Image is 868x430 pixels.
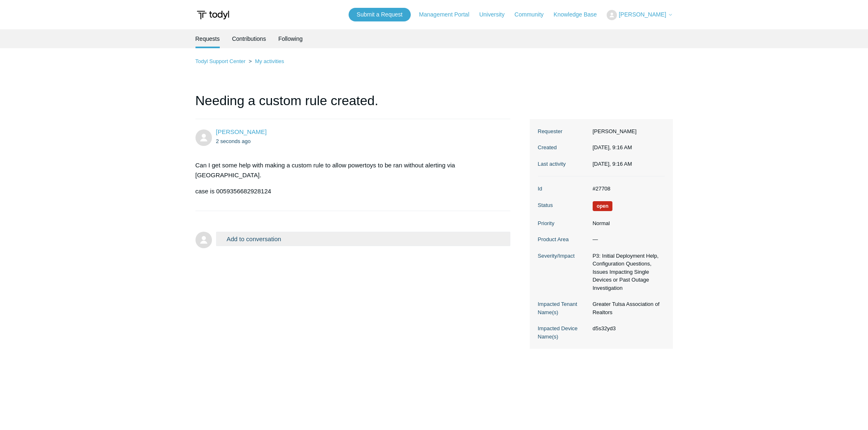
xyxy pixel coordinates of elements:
dd: Normal [589,219,665,228]
li: Todyl Support Center [195,58,247,64]
dt: Last activity [538,160,589,168]
dt: Impacted Tenant Name(s) [538,300,589,316]
button: [PERSON_NAME] [607,10,673,20]
a: Management Portal [419,10,477,19]
dt: Impacted Device Name(s) [538,324,589,341]
p: case is 0059356682928124 [195,186,503,196]
dt: Severity/Impact [538,252,589,260]
dd: — [589,235,665,244]
a: Submit a Request [349,8,411,21]
dt: Requester [538,127,589,136]
p: Can I get some help with making a custom rule to allow powertoys to be ran without alerting via [... [195,160,503,180]
a: University [479,10,512,19]
dt: Status [538,201,589,209]
span: Rachel Albers [216,128,267,135]
dd: #27708 [589,185,665,193]
span: [PERSON_NAME] [619,11,666,18]
a: Knowledge Base [554,10,605,19]
a: My activities [255,58,284,64]
dd: P3: Initial Deployment Help, Configuration Questions, Issues Impacting Single Devices or Past Out... [589,252,665,292]
a: Following [278,29,303,48]
a: [PERSON_NAME] [216,128,267,135]
a: Contributions [232,29,266,48]
span: We are working on a response for you [593,201,613,211]
a: Community [514,10,552,19]
h1: Needing a custom rule created. [195,91,511,119]
a: Todyl Support Center [195,58,246,64]
li: Requests [195,29,220,48]
button: Add to conversation [216,232,511,246]
dt: Created [538,143,589,152]
dt: Id [538,185,589,193]
li: My activities [247,58,284,64]
dd: [PERSON_NAME] [589,127,665,136]
time: 08/27/2025, 09:16 [216,138,251,144]
time: 08/27/2025, 09:16 [593,144,632,150]
dd: Greater Tulsa Association of Realtors [589,300,665,316]
dd: d5s32yd3 [589,324,665,333]
time: 08/27/2025, 09:16 [593,161,632,167]
img: Todyl Support Center Help Center home page [195,7,230,23]
dt: Product Area [538,235,589,244]
dt: Priority [538,219,589,228]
